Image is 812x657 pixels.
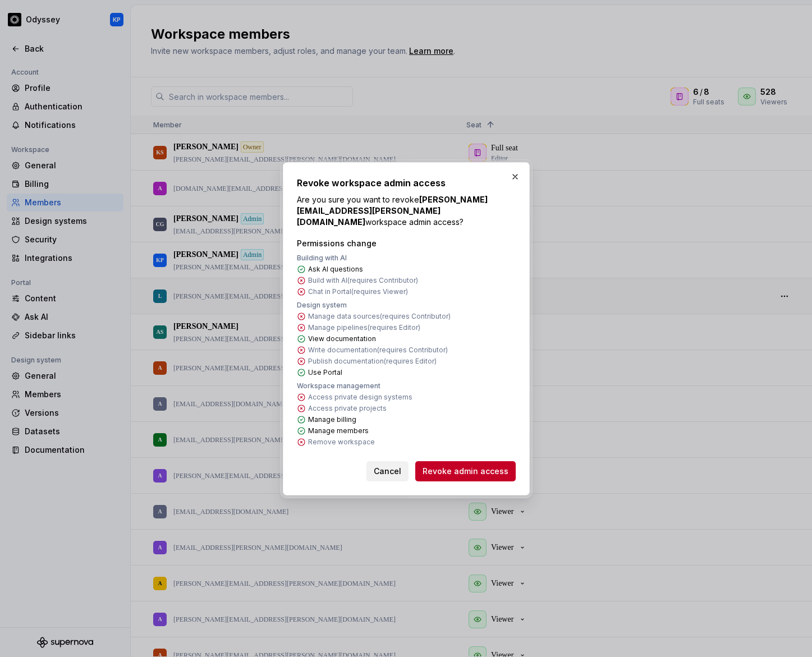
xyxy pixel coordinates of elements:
[308,346,448,355] p: Write documentation
[380,312,451,320] span: (requires Contributor)
[308,312,451,321] p: Manage data sources
[377,346,448,354] span: (requires Contributor)
[366,461,409,481] button: Cancel
[297,238,377,249] p: Permissions change
[308,287,408,296] p: Chat in Portal
[308,415,356,424] p: Manage billing
[308,404,387,413] p: Access private projects
[308,393,412,402] p: Access private design systems
[297,194,516,228] p: Are you sure you want to revoke workspace admin access?
[415,461,516,481] button: Revoke admin access
[297,254,347,263] p: Building with AI
[347,276,418,284] span: (requires Contributor)
[308,334,376,343] p: View documentation
[297,176,516,190] h2: Revoke workspace admin access
[297,195,488,227] strong: [PERSON_NAME][EMAIL_ADDRESS][PERSON_NAME][DOMAIN_NAME]
[308,426,369,435] p: Manage members
[308,276,418,285] p: Build with AI
[308,357,437,366] p: Publish documentation
[423,466,508,477] span: Revoke admin access
[308,323,420,332] p: Manage pipelines
[368,323,420,332] span: (requires Editor)
[374,466,401,477] span: Cancel
[384,357,437,365] span: (requires Editor)
[297,301,347,310] p: Design system
[308,265,363,274] p: Ask AI questions
[297,382,380,390] p: Workspace management
[308,438,375,447] p: Remove workspace
[351,287,408,296] span: (requires Viewer)
[308,368,342,377] p: Use Portal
